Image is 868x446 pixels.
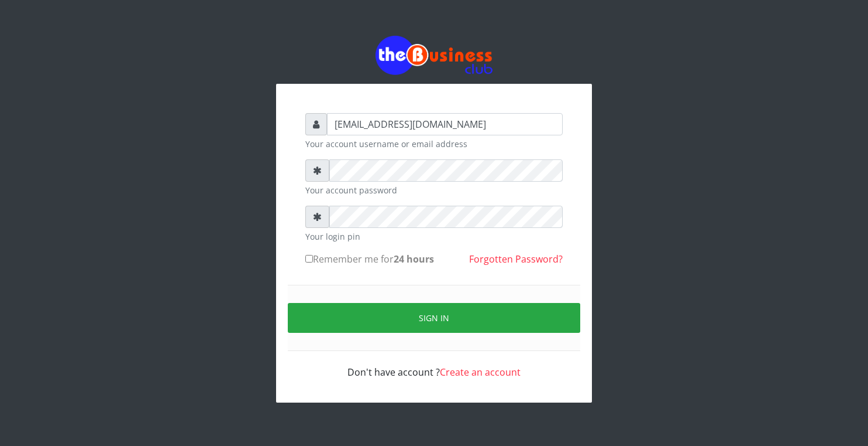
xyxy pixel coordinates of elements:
[394,253,434,265] b: 24 hours
[305,351,563,379] div: Don't have account ?
[327,113,563,135] input: Username or email address
[305,252,434,266] label: Remember me for
[305,138,563,150] small: Your account username or email address
[440,366,521,379] a: Create an account
[305,184,563,196] small: Your account password
[305,255,313,263] input: Remember me for24 hours
[288,303,580,333] button: Sign in
[305,230,563,243] small: Your login pin
[469,253,563,265] a: Forgotten Password?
